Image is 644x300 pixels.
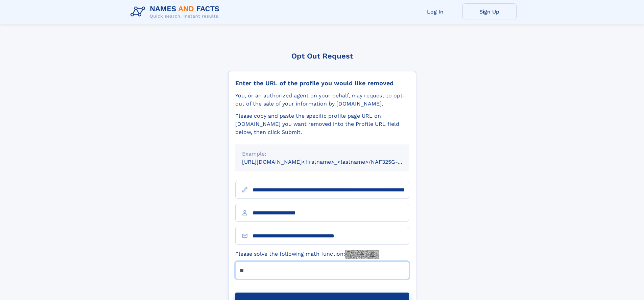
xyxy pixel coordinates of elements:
[235,79,409,87] div: Enter the URL of the profile you would like removed
[128,3,225,21] img: Logo Names and Facts
[462,3,517,20] a: Sign Up
[228,52,416,60] div: Opt Out Request
[235,250,379,259] label: Please solve the following math function:
[242,150,402,158] div: Example:
[408,3,462,20] a: Log In
[242,159,422,165] small: [URL][DOMAIN_NAME]<firstname>_<lastname>/NAF325G-xxxxxxxx
[235,112,409,136] div: Please copy and paste the specific profile page URL on [DOMAIN_NAME] you want removed into the Pr...
[235,92,409,108] div: You, or an authorized agent on your behalf, may request to opt-out of the sale of your informatio...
